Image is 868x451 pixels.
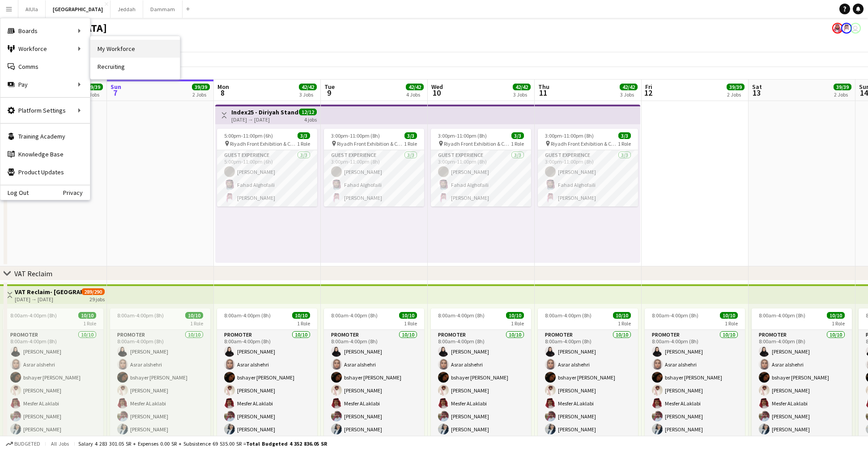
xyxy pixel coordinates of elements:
span: 10/10 [827,312,845,319]
span: 3/3 [404,132,417,139]
span: Thu [538,83,549,91]
span: 289/290 [81,288,105,295]
span: 10/10 [292,312,310,319]
span: 1 Role [618,140,631,147]
a: Recruiting [90,58,180,76]
span: 8:00am-4:00pm (8h) [759,312,805,319]
a: Log Out [0,189,29,196]
div: 8:00am-4:00pm (8h)10/101 RolePromoter10/108:00am-4:00pm (8h)[PERSON_NAME]Asrar alshehribshayer [P... [431,308,531,441]
span: 8:00am-4:00pm (8h) [331,312,378,319]
span: Wed [431,83,443,91]
app-job-card: 8:00am-4:00pm (8h)10/101 RolePromoter10/108:00am-4:00pm (8h)[PERSON_NAME]Asrar alshehribshayer [P... [110,308,210,441]
span: 39/39 [727,84,745,90]
span: 11 [537,88,549,98]
app-card-role: Guest Experience3/33:00pm-11:00pm (8h)[PERSON_NAME]Fahad Alghofaili[PERSON_NAME] [538,150,638,207]
span: 42/42 [299,84,317,90]
app-job-card: 8:00am-4:00pm (8h)10/101 RolePromoter10/108:00am-4:00pm (8h)[PERSON_NAME]Asrar alshehribshayer [P... [538,308,638,441]
h3: Index25 - Diriyah Stand [231,108,298,116]
button: [GEOGRAPHIC_DATA] [46,0,111,18]
div: 8:00am-4:00pm (8h)10/101 RolePromoter10/108:00am-4:00pm (8h)[PERSON_NAME]Asrar alshehribshayer [P... [3,308,103,441]
span: 12 [644,88,652,98]
span: 10/10 [720,312,738,319]
span: 8:00am-4:00pm (8h) [224,312,271,319]
button: Jeddah [111,0,143,18]
button: Budgeted [4,439,42,449]
div: 29 jobs [89,295,105,303]
span: 42/42 [406,84,424,90]
app-user-avatar: saeed hashil [850,23,861,34]
span: 3/3 [618,132,631,139]
span: Sun [111,83,121,91]
span: 7 [109,88,121,98]
div: VAT Reclaim [14,269,52,278]
span: 10/10 [613,312,631,319]
span: 10/10 [78,312,96,319]
app-card-role: Guest Experience3/33:00pm-11:00pm (8h)[PERSON_NAME]Fahad Alghofaili[PERSON_NAME] [324,150,424,207]
span: 8:00am-4:00pm (8h) [117,312,164,319]
button: Dammam [143,0,183,18]
div: 4 Jobs [406,91,423,98]
app-card-role: Guest Experience3/33:00pm-11:00pm (8h)[PERSON_NAME]Fahad Alghofaili[PERSON_NAME] [431,150,531,207]
span: 1 Role [404,320,417,327]
span: 3:00pm-11:00pm (8h) [438,132,487,139]
span: 1 Role [404,140,417,147]
span: Budgeted [14,441,40,447]
app-card-role: Guest Experience3/35:00pm-11:00pm (6h)[PERSON_NAME]Fahad Alghofaili[PERSON_NAME] [217,150,317,207]
span: 8:00am-4:00pm (8h) [545,312,591,319]
span: Sat [752,83,762,91]
h3: VAT Reclaim- [GEOGRAPHIC_DATA] [15,288,81,296]
span: Riyadh Front Exhibition & Conference Center [551,140,618,147]
span: Riyadh Front Exhibition & Conference Center [337,140,404,147]
app-job-card: 8:00am-4:00pm (8h)10/101 RolePromoter10/108:00am-4:00pm (8h)[PERSON_NAME]Asrar alshehribshayer [P... [324,308,424,441]
app-user-avatar: Assaf Alassaf [841,23,852,34]
a: Comms [0,58,90,76]
span: 5:00pm-11:00pm (6h) [224,132,273,139]
span: 3:00pm-11:00pm (8h) [545,132,594,139]
span: 3/3 [511,132,524,139]
app-job-card: 3:00pm-11:00pm (8h)3/3 Riyadh Front Exhibition & Conference Center1 RoleGuest Experience3/33:00pm... [538,129,638,207]
span: 8 [216,88,229,98]
div: [DATE] → [DATE] [231,116,298,123]
span: Fri [645,83,652,91]
span: 1 Role [83,320,96,327]
a: My Workforce [90,40,180,58]
div: 8:00am-4:00pm (8h)10/101 RolePromoter10/108:00am-4:00pm (8h)[PERSON_NAME]Asrar alshehribshayer [P... [645,308,745,441]
span: All jobs [49,440,71,447]
app-user-avatar: Mohammed Almohaser [832,23,843,34]
span: 1 Role [832,320,845,327]
a: Knowledge Base [0,145,90,163]
span: 1 Role [511,140,524,147]
span: 10/10 [185,312,203,319]
div: Pay [0,76,90,93]
div: Workforce [0,40,90,58]
span: 8:00am-4:00pm (8h) [652,312,698,319]
span: 42/42 [513,84,531,90]
app-job-card: 5:00pm-11:00pm (6h)3/3 Riyadh Front Exhibition & Conference Center1 RoleGuest Experience3/35:00pm... [217,129,317,207]
span: 8:00am-4:00pm (8h) [438,312,485,319]
span: 39/39 [192,84,210,90]
span: 10 [430,88,443,98]
app-job-card: 8:00am-4:00pm (8h)10/101 RolePromoter10/108:00am-4:00pm (8h)[PERSON_NAME]Asrar alshehribshayer [P... [217,308,317,441]
div: 3 Jobs [513,91,530,98]
span: 3:00pm-11:00pm (8h) [331,132,380,139]
span: Riyadh Front Exhibition & Conference Center [230,140,297,147]
span: 12/12 [299,109,317,115]
span: 10/10 [399,312,417,319]
div: 3 Jobs [620,91,637,98]
div: Boards [0,22,90,40]
span: 1 Role [297,140,310,147]
div: 2 Jobs [727,91,744,98]
span: 39/39 [834,84,851,90]
span: 10/10 [506,312,524,319]
div: 2 Jobs [85,91,102,98]
div: 4 jobs [304,115,317,123]
a: Product Updates [0,163,90,181]
a: Privacy [63,189,90,196]
span: Total Budgeted 4 352 836.05 SR [246,440,327,447]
